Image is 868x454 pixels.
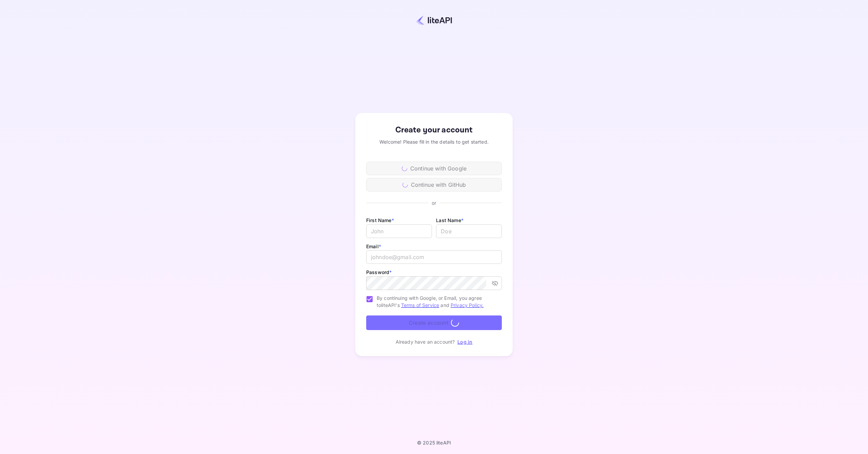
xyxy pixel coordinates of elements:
[436,224,502,238] input: Doe
[451,302,484,308] a: Privacy Policy.
[396,338,455,345] p: Already have an account?
[366,178,502,192] div: Continue with GitHub
[489,277,501,289] button: toggle password visibility
[366,138,502,145] div: Welcome! Please fill in the details to get started.
[366,243,381,249] label: Email
[457,339,472,345] a: Log in
[366,250,502,264] input: johndoe@gmail.com
[436,217,463,223] label: Last Name
[366,124,502,136] div: Create your account
[366,224,432,238] input: John
[417,440,451,446] p: © 2025 liteAPI
[366,269,392,275] label: Password
[401,302,439,308] a: Terms of Service
[416,15,452,25] img: liteapi
[366,162,502,175] div: Continue with Google
[366,217,394,223] label: First Name
[377,294,496,309] span: By continuing with Google, or Email, you agree to liteAPI's and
